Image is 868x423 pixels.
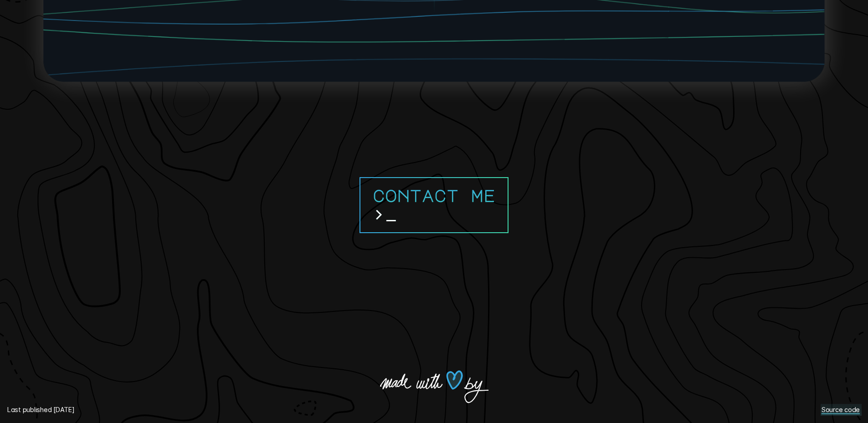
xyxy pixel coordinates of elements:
[53,406,75,413] time: [DATE]
[7,404,75,416] span: September 6, 2025 at 10:55 PM
[360,177,509,233] button: Contact me
[373,186,496,205] span: Contact me
[373,205,397,224] span: >
[379,370,489,404] svg: Made with love by: Renato Böhler
[821,404,862,416] a: Source code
